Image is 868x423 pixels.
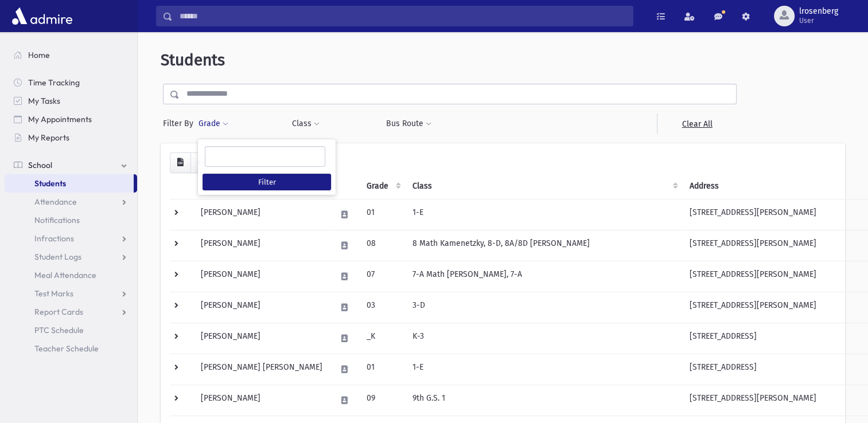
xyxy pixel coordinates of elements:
[406,354,683,385] td: 1-E
[190,152,213,173] button: Print
[386,113,432,134] button: Bus Route
[194,385,329,416] td: [PERSON_NAME]
[406,323,683,354] td: K-3
[5,284,137,303] a: Test Marks
[5,73,137,92] a: Time Tracking
[198,113,229,134] button: Grade
[34,215,80,225] span: Notifications
[28,160,52,170] span: School
[5,229,137,248] a: Infractions
[360,385,406,416] td: 09
[194,354,329,385] td: [PERSON_NAME] [PERSON_NAME]
[34,178,66,189] span: Students
[28,96,60,106] span: My Tasks
[161,50,225,69] span: Students
[5,321,137,339] a: PTC Schedule
[163,117,198,130] span: Filter By
[28,50,50,60] span: Home
[5,156,137,174] a: School
[360,173,406,199] th: Grade: activate to sort column ascending
[173,6,633,26] input: Search
[5,339,137,358] a: Teacher Schedule
[360,292,406,323] td: 03
[799,7,838,16] span: lrosenberg
[406,261,683,292] td: 7-A Math [PERSON_NAME], 7-A
[194,199,329,230] td: [PERSON_NAME]
[5,174,134,193] a: Students
[194,230,329,261] td: [PERSON_NAME]
[5,266,137,284] a: Meal Attendance
[360,354,406,385] td: 01
[406,292,683,323] td: 3-D
[5,128,137,147] a: My Reports
[194,292,329,323] td: [PERSON_NAME]
[194,173,329,199] th: Student: activate to sort column descending
[34,307,83,317] span: Report Cards
[5,303,137,321] a: Report Cards
[34,343,99,354] span: Teacher Schedule
[194,261,329,292] td: [PERSON_NAME]
[406,230,683,261] td: 8 Math Kamenetzky, 8-D, 8A/8D [PERSON_NAME]
[5,92,137,110] a: My Tasks
[170,152,191,173] button: CSV
[5,248,137,266] a: Student Logs
[34,233,74,244] span: Infractions
[28,132,69,143] span: My Reports
[9,5,75,28] img: AdmirePro
[291,113,320,134] button: Class
[406,173,683,199] th: Class: activate to sort column ascending
[203,174,331,190] button: Filter
[34,325,84,335] span: PTC Schedule
[194,323,329,354] td: [PERSON_NAME]
[5,110,137,128] a: My Appointments
[5,211,137,229] a: Notifications
[28,77,80,88] span: Time Tracking
[28,114,92,124] span: My Appointments
[360,261,406,292] td: 07
[5,46,137,64] a: Home
[360,230,406,261] td: 08
[360,323,406,354] td: _K
[34,252,81,262] span: Student Logs
[360,199,406,230] td: 01
[34,270,96,280] span: Meal Attendance
[406,199,683,230] td: 1-E
[799,16,838,25] span: User
[5,193,137,211] a: Attendance
[657,113,737,134] a: Clear All
[34,288,73,299] span: Test Marks
[34,197,77,207] span: Attendance
[406,385,683,416] td: 9th G.S. 1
